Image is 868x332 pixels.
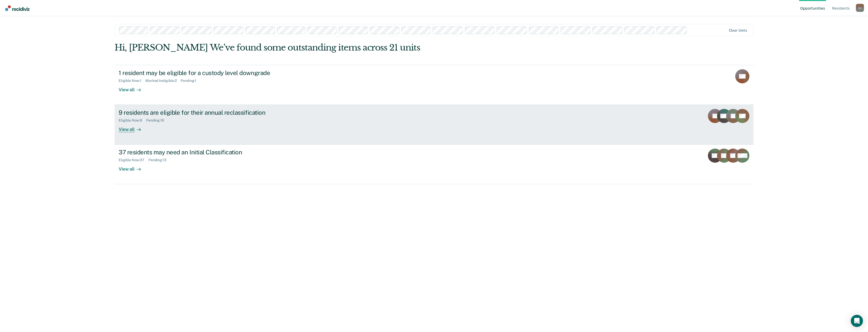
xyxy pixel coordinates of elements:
[119,158,148,162] div: Eligible Now : 37
[119,83,147,92] div: View all
[146,118,168,123] div: Pending : 16
[119,162,147,172] div: View all
[5,5,30,11] img: Recidiviz
[856,4,864,12] button: Profile dropdown button
[119,109,296,116] div: 9 residents are eligible for their annual reclassification
[119,69,296,77] div: 1 resident may be eligible for a custody level downgrade
[856,4,864,12] div: L L
[145,79,181,83] div: Marked Ineligible : 2
[115,42,626,53] div: Hi, [PERSON_NAME] We’ve found some outstanding items across 21 units
[119,118,146,123] div: Eligible Now : 9
[851,315,863,327] div: Open Intercom Messenger
[148,158,170,162] div: Pending : 13
[115,145,753,184] a: 37 residents may need an Initial ClassificationEligible Now:37Pending:13View all
[115,105,753,145] a: 9 residents are eligible for their annual reclassificationEligible Now:9Pending:16View all
[119,79,145,83] div: Eligible Now : 1
[115,65,753,105] a: 1 resident may be eligible for a custody level downgradeEligible Now:1Marked Ineligible:2Pending:...
[119,123,147,132] div: View all
[729,28,747,33] div: Clear units
[119,149,296,156] div: 37 residents may need an Initial Classification
[181,79,200,83] div: Pending : 1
